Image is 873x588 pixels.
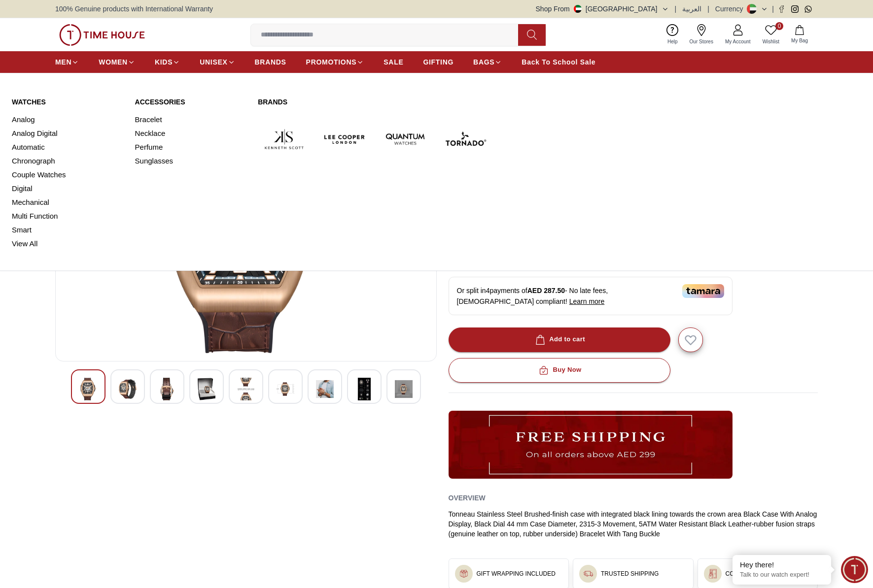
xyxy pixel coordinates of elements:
a: Couple Watches [12,168,123,182]
span: KIDS [155,57,173,67]
img: Slazenger [258,173,311,226]
span: | [675,4,677,14]
a: PROMOTIONS [306,53,364,71]
img: TORNADO XENITH Men's Analog Black Dial Watch - T25301-BLBB [316,378,334,400]
span: WOMEN [99,57,128,67]
h3: TRUSTED SHIPPING [601,570,659,578]
span: Learn more [569,297,605,305]
a: Accessories [135,97,246,107]
h3: CONTACTLESS DELIVERY [726,570,800,578]
div: Or split in 4 payments of - No late fees, [DEMOGRAPHIC_DATA] compliant! [449,277,733,315]
img: United Arab Emirates [574,5,582,13]
img: Kenneth Scott [258,113,311,165]
span: Back To School Sale [522,57,595,67]
a: Multi Function [12,209,123,223]
span: UNISEX [200,57,227,67]
a: Brands [258,97,492,107]
a: UNISEX [200,53,235,71]
span: My Bag [787,37,812,44]
span: PROMOTIONS [306,57,357,67]
a: Our Stores [684,22,719,47]
button: العربية [682,4,701,14]
a: Mechanical [12,196,123,209]
a: Automatic [12,140,123,154]
a: Watches [12,97,123,107]
a: MEN [55,53,79,71]
img: ... [59,24,145,46]
div: Add to cart [533,334,585,345]
img: ... [459,569,469,579]
button: Buy Now [449,358,670,383]
span: 0 [775,22,783,30]
div: Tonneau Stainless Steel Brushed-finish case with integrated black lining towards the crown area B... [449,509,818,539]
div: Currency [715,4,747,14]
a: SALE [384,53,403,71]
span: Help [663,38,682,45]
span: 100% Genuine products with International Warranty [55,4,213,14]
a: Digital [12,182,123,196]
a: Perfume [135,140,246,154]
a: Necklace [135,127,246,140]
a: WOMEN [99,53,135,71]
img: ... [449,411,733,479]
button: Shop From[GEOGRAPHIC_DATA] [536,4,669,14]
span: | [707,4,709,14]
img: TORNADO XENITH Men's Analog Black Dial Watch - T25301-BLBB [119,378,137,400]
a: View All [12,237,123,251]
div: Chat Widget [841,556,868,583]
img: TORNADO XENITH Men's Analog Black Dial Watch - T25301-BLBB [198,378,215,400]
a: GIFTING [423,53,454,71]
a: Smart [12,223,123,237]
img: TORNADO XENITH Men's Analog Black Dial Watch - T25301-BLBB [237,378,255,400]
a: Analog Digital [12,127,123,140]
img: TORNADO XENITH Men's Analog Black Dial Watch - T25301-BLBB [79,378,97,400]
img: TORNADO XENITH Men's Analog Black Dial Watch - T25301-BLBB [395,378,413,400]
span: MEN [55,57,71,67]
button: My Bag [785,23,814,46]
a: Bracelet [135,113,246,127]
img: ... [708,569,718,579]
a: Sunglasses [135,154,246,168]
span: BRANDS [255,57,286,67]
a: Help [662,22,684,47]
span: SALE [384,57,403,67]
a: Facebook [778,5,785,13]
h2: Overview [449,490,486,505]
img: Tornado [439,113,492,165]
button: Add to cart [449,327,670,352]
p: Talk to our watch expert! [740,571,824,579]
img: Tamara [682,284,724,298]
div: Buy Now [537,364,581,376]
span: GIFTING [423,57,454,67]
img: TORNADO XENITH Men's Analog Black Dial Watch - T25301-BLBB [355,378,373,400]
a: Back To School Sale [522,53,595,71]
img: TORNADO XENITH Men's Analog Black Dial Watch - T25301-BLBB [277,378,294,400]
img: Quantum [379,113,432,165]
span: AED 287.50 [527,287,565,294]
a: Whatsapp [804,5,812,13]
h3: GIFT WRAPPING INCLUDED [477,570,556,578]
a: BRANDS [255,53,286,71]
a: Analog [12,113,123,127]
a: Instagram [791,5,799,13]
img: TORNADO XENITH Men's Analog Black Dial Watch - T25301-BLBB [158,378,176,400]
div: Hey there! [740,560,824,570]
img: Lee Cooper [318,113,371,165]
span: Wishlist [759,38,783,45]
span: Our Stores [686,38,717,45]
a: BAGS [473,53,502,71]
a: 0Wishlist [757,22,785,47]
img: ... [583,569,593,579]
a: Chronograph [12,154,123,168]
span: My Account [721,38,755,45]
span: | [772,4,774,14]
a: KIDS [155,53,180,71]
span: BAGS [473,57,494,67]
